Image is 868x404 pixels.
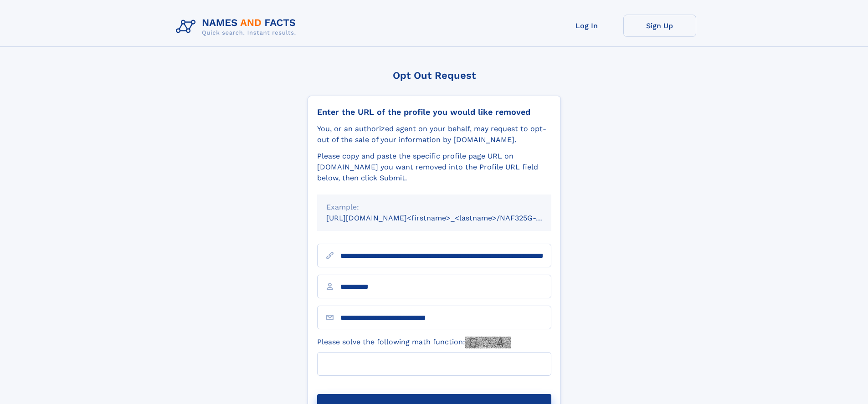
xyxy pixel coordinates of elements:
div: Enter the URL of the profile you would like removed [317,107,551,117]
div: You, or an authorized agent on your behalf, may request to opt-out of the sale of your informatio... [317,123,551,145]
a: Log In [550,15,623,37]
small: [URL][DOMAIN_NAME]<firstname>_<lastname>/NAF325G-xxxxxxxx [326,214,569,222]
div: Please copy and paste the specific profile page URL on [DOMAIN_NAME] you want removed into the Pr... [317,151,551,184]
label: Please solve the following math function: [317,337,511,348]
div: Example: [326,202,542,213]
div: Opt Out Request [308,70,561,81]
img: Logo Names and Facts [172,15,303,39]
a: Sign Up [623,15,696,37]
